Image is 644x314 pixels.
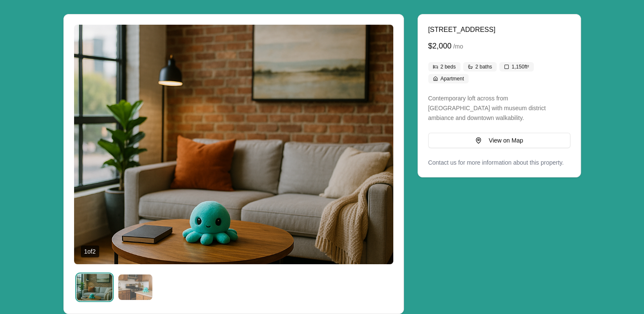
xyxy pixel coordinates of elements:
button: Scroll to map view [428,133,570,148]
div: 1,150 ft² [499,62,534,71]
p: Contemporary loft across from [GEOGRAPHIC_DATA] with museum district ambiance and downtown walkab... [428,94,570,123]
div: Property features [428,62,570,83]
div: 1 of 2 [81,245,99,257]
div: Apartment [428,74,469,83]
span: $2,000 [428,40,452,52]
div: Property details [428,25,570,167]
div: 2 baths [463,62,497,71]
span: [STREET_ADDRESS] [428,26,495,33]
img: Property image 1 [74,25,393,264]
p: Contact us for more information about this property. [428,158,570,167]
span: / mo [453,42,463,51]
div: 2 beds [428,62,461,71]
img: Property thumbnail 2 [118,274,152,300]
